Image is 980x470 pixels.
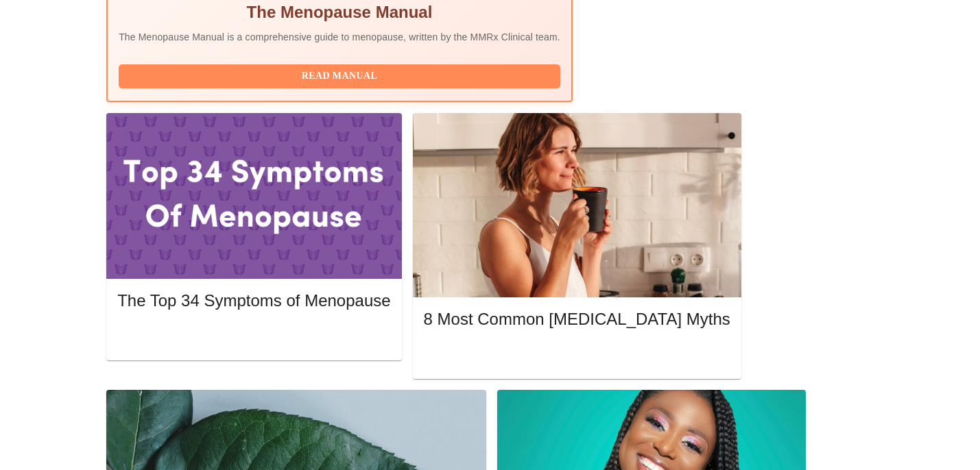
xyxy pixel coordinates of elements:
a: Read More [424,348,734,360]
h5: The Top 34 Symptoms of Menopause [117,290,390,312]
h5: The Menopause Manual [119,1,560,23]
a: Read More [117,329,394,341]
span: Read More [438,347,717,364]
span: Read Manual [132,68,547,85]
button: Read More [117,324,390,348]
p: The Menopause Manual is a comprehensive guide to menopause, written by the MMRx Clinical team. [119,30,560,44]
button: Read Manual [119,64,560,88]
a: Read Manual [119,69,564,81]
button: Read More [424,343,730,367]
span: Read More [131,327,377,345]
h5: 8 Most Common [MEDICAL_DATA] Myths [424,308,730,330]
